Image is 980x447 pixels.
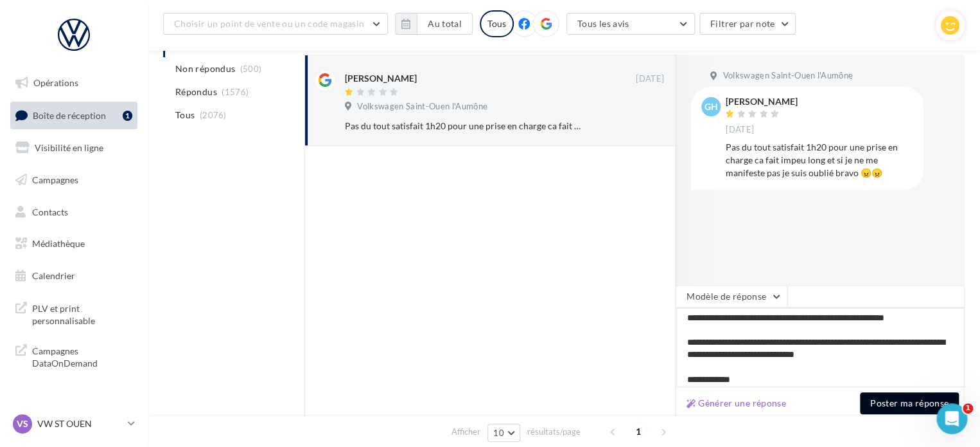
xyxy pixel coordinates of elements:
a: Visibilité en ligne [8,134,140,161]
span: (500) [240,64,262,74]
span: VS [17,417,28,430]
span: PLV et print personnalisable [32,300,132,327]
span: Campagnes DataOnDemand [32,342,132,370]
div: 1 [123,111,132,121]
button: Au total [417,13,473,35]
span: (2076) [200,110,227,120]
iframe: Intercom live chat [936,403,967,434]
span: Afficher [451,426,480,438]
span: [DATE] [636,73,664,85]
button: Poster ma réponse [860,392,959,414]
span: Boîte de réception [33,109,106,120]
div: [PERSON_NAME] [345,72,417,85]
span: [DATE] [726,124,754,136]
a: Campagnes [8,167,140,194]
a: Médiathèque [8,230,140,257]
div: Pas du tout satisfait 1h20 pour une prise en charge ca fait impeu long et si je ne me manifeste p... [345,120,581,132]
span: Calendrier [32,270,75,281]
span: GH [704,100,718,113]
span: Visibilité en ligne [35,142,103,153]
span: (1576) [222,87,249,97]
button: Tous les avis [566,13,695,35]
div: [PERSON_NAME] [726,97,798,106]
button: Au total [395,13,473,35]
span: Tous les avis [577,18,629,29]
span: 1 [963,403,973,414]
a: Campagnes DataOnDemand [8,337,140,375]
span: Choisir un point de vente ou un code magasin [174,18,364,29]
a: Opérations [8,69,140,96]
div: Pas du tout satisfait 1h20 pour une prise en charge ca fait impeu long et si je ne me manifeste p... [726,141,913,179]
button: Générer une réponse [681,396,791,411]
a: VS VW ST OUEN [10,412,137,436]
button: Filtrer par note [699,13,796,35]
a: Boîte de réception1 [8,102,140,129]
a: Contacts [8,199,140,226]
span: résultats/page [527,426,581,438]
span: Contacts [32,206,68,217]
span: Campagnes [32,174,78,185]
p: VW ST OUEN [37,417,123,430]
span: 10 [493,428,504,438]
div: Tous [480,10,514,37]
span: Volkswagen Saint-Ouen l'Aumône [357,101,487,113]
span: Non répondus [175,62,235,75]
span: Tous [175,109,195,122]
span: Opérations [33,77,78,88]
span: Médiathèque [32,238,85,249]
button: Modèle de réponse [676,286,787,307]
button: 10 [487,424,520,442]
button: Choisir un point de vente ou un code magasin [163,13,388,35]
a: PLV et print personnalisable [8,295,140,333]
span: Volkswagen Saint-Ouen l'Aumône [722,70,853,82]
a: Calendrier [8,262,140,289]
span: Répondus [175,86,217,98]
span: 1 [628,421,649,442]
